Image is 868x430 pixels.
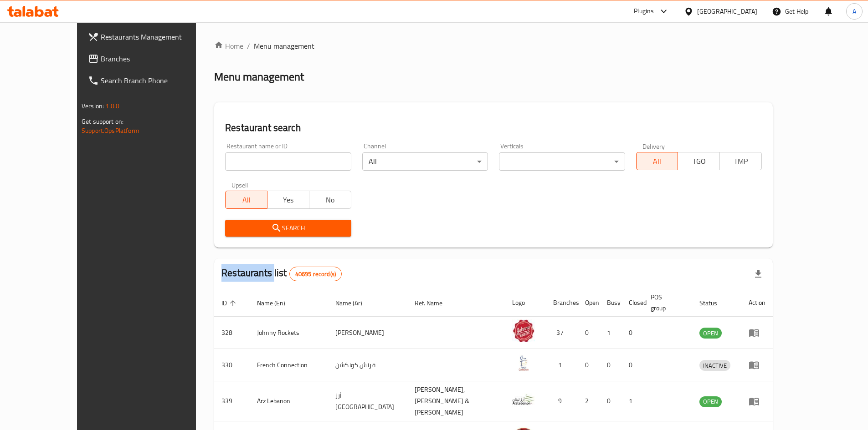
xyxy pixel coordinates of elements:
td: Arz Lebanon [250,381,328,421]
img: Johnny Rockets [512,319,535,342]
span: Get support on: [82,116,123,127]
span: 1.0.0 [105,100,119,112]
label: Upsell [231,182,248,188]
span: INACTIVE [699,360,730,371]
button: All [636,152,678,170]
th: Logo [505,289,546,317]
button: TMP [719,152,762,170]
td: 330 [214,349,250,381]
a: Support.OpsPlatform [82,125,139,137]
div: Total records count [289,267,342,281]
td: 37 [546,317,578,349]
span: TMP [724,155,758,168]
span: Menu management [254,40,314,51]
td: 339 [214,381,250,421]
li: / [247,40,250,51]
span: No [313,193,348,207]
span: Yes [271,193,306,207]
td: 0 [600,349,621,381]
a: Branches [81,48,222,70]
td: 1 [621,381,643,421]
div: [GEOGRAPHIC_DATA] [697,6,757,16]
th: Busy [600,289,621,317]
th: Closed [621,289,643,317]
img: French Connection [512,352,535,374]
span: Status [699,298,729,309]
th: Branches [546,289,578,317]
button: TGO [678,152,720,170]
button: Yes [267,191,309,209]
button: No [309,191,351,209]
span: 40695 record(s) [290,270,341,278]
span: Name (Ar) [335,298,374,309]
span: Search Branch Phone [101,75,215,86]
span: TGO [682,155,716,168]
button: Search [225,220,351,237]
div: INACTIVE [699,360,730,371]
h2: Restaurant search [225,121,762,135]
td: 0 [600,381,621,421]
span: ID [221,298,239,309]
div: ​ [499,152,625,171]
div: Menu [749,359,765,370]
span: OPEN [699,396,722,407]
td: فرنش كونكشن [328,349,407,381]
td: 0 [621,349,643,381]
span: Branches [101,53,215,64]
div: Export file [747,263,769,285]
td: Johnny Rockets [250,317,328,349]
td: 0 [621,317,643,349]
div: Plugins [634,6,654,17]
th: Open [578,289,600,317]
td: 1 [546,349,578,381]
span: Version: [82,100,104,112]
div: Menu [749,327,765,338]
span: Ref. Name [415,298,454,309]
span: Name (En) [257,298,297,309]
td: 0 [578,349,600,381]
button: All [225,191,267,209]
a: Restaurants Management [81,26,222,48]
td: 2 [578,381,600,421]
td: أرز [GEOGRAPHIC_DATA] [328,381,407,421]
span: OPEN [699,328,722,339]
img: Arz Lebanon [512,388,535,411]
h2: Menu management [214,70,304,84]
span: All [640,155,675,168]
span: POS group [651,292,681,314]
input: Search for restaurant name or ID.. [225,152,351,171]
td: 9 [546,381,578,421]
td: [PERSON_NAME],[PERSON_NAME] & [PERSON_NAME] [407,381,505,421]
div: OPEN [699,396,722,407]
label: Delivery [642,143,665,149]
span: A [853,6,856,16]
span: Restaurants Management [101,31,215,42]
span: Search [232,223,344,234]
td: French Connection [250,349,328,381]
nav: breadcrumb [214,40,773,51]
a: Search Branch Phone [81,70,222,91]
td: 0 [578,317,600,349]
td: 1 [600,317,621,349]
th: Action [741,289,773,317]
td: [PERSON_NAME] [328,317,407,349]
a: Home [214,40,243,51]
span: All [229,193,264,207]
td: 328 [214,317,250,349]
div: All [362,152,488,171]
div: Menu [749,396,765,407]
h2: Restaurants list [221,266,342,281]
div: OPEN [699,328,722,339]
